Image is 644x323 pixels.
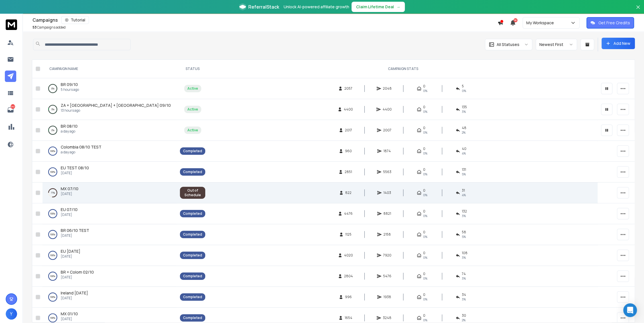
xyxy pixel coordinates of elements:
span: 0 [423,230,425,234]
span: 1938 [383,295,391,299]
span: 0 % [462,89,466,93]
a: BR 09/10 [61,82,78,87]
button: Claim Lifetime Deal→ [352,2,405,12]
div: Active [187,128,198,133]
span: 5563 [383,170,391,174]
p: 0 % [51,86,54,91]
span: 0 [423,147,425,151]
a: BR 06/10 TEST [61,228,89,233]
span: 0 [423,209,425,214]
span: 2158 [383,232,391,237]
div: Out of Schedule [183,188,202,197]
span: 3 % [462,255,466,260]
div: Open Intercom Messenger [623,303,637,317]
div: Completed [183,253,202,258]
span: 2017 [345,128,352,133]
span: 8821 [383,211,391,216]
span: 1125 [345,232,352,237]
p: [DATE] [61,317,78,321]
span: BR 06/10 TEST [61,228,89,233]
span: 2851 [345,170,352,174]
span: 4020 [344,253,353,258]
a: MX 07/10 [61,186,78,192]
span: 4400 [383,107,392,112]
a: BR + Colom 02/10 [61,269,94,275]
p: Get Free Credits [598,20,630,26]
span: 0% [423,297,427,302]
span: 74 [462,272,466,276]
span: 0% [423,255,427,260]
span: 0% [423,151,427,156]
span: 3 % [462,297,466,302]
span: 2 % [462,130,466,135]
p: 100 % [50,232,55,237]
p: [DATE] [61,275,94,280]
span: 0% [423,89,427,93]
a: ZA + [GEOGRAPHIC_DATA] + [GEOGRAPHIC_DATA] 09/10 [61,103,171,108]
span: 2048 [383,86,392,91]
span: 4400 [344,107,353,112]
span: 0% [423,214,427,218]
span: 48 [462,126,466,130]
span: 1654 [345,316,352,320]
a: 242 [5,104,16,116]
span: 960 [345,149,352,153]
span: 0 [423,292,425,297]
span: EU 07/10 [61,207,78,212]
span: 2057 [344,86,352,91]
a: EU TEST 08/10 [61,165,89,171]
span: 108 [462,251,468,255]
span: 0 [423,167,425,172]
p: 100 % [50,273,55,279]
td: 100%BR 06/10 TEST[DATE] [42,224,176,245]
span: 0% [423,109,427,114]
span: EU [DATE] [61,248,80,254]
button: Close banner [634,3,642,17]
span: 5476 [383,274,391,278]
span: 0 [423,251,425,255]
a: Ireland [DATE] [61,290,88,296]
div: Completed [183,232,202,237]
a: BR 08/10 [61,123,78,129]
td: 100%EU TEST 08/10[DATE] [42,162,176,182]
span: 5 % [462,234,466,239]
span: 996 [345,295,352,299]
p: 242 [11,104,15,109]
td: 3%ZA + [GEOGRAPHIC_DATA] + [GEOGRAPHIC_DATA] 09/1013 hours ago [42,99,176,120]
span: 53 [32,25,36,30]
div: Active [187,107,198,112]
span: 2007 [383,128,391,133]
td: 100%EU [DATE][DATE] [42,245,176,266]
a: Colombia 08/10 TEST [61,144,101,150]
p: 100 % [50,169,55,175]
p: Campaigns added [32,25,66,30]
div: Completed [183,316,202,320]
a: EU 07/10 [61,207,78,212]
td: 100%BR + Colom 02/10[DATE] [42,266,176,287]
p: a day ago [61,150,101,155]
span: 4 % [462,151,466,156]
td: 100%Ireland [DATE][DATE] [42,287,176,308]
span: 0% [423,130,427,135]
span: → [396,4,400,10]
td: 100%EU 07/10[DATE] [42,203,176,224]
div: Completed [183,170,202,174]
div: Active [187,86,198,91]
button: Get Free Credits [586,17,634,29]
p: [DATE] [61,171,89,175]
span: 0 [423,272,425,276]
p: 100 % [50,211,55,216]
div: Completed [183,149,202,153]
span: 3 % [462,214,466,218]
span: 0 [423,188,425,193]
span: 0% [423,234,427,239]
td: 2%BR 08/10a day ago [42,120,176,141]
span: 58 [462,230,466,234]
p: [DATE] [61,254,80,259]
a: MX 01/10 [61,311,78,317]
p: 2 % [51,127,54,133]
p: 100 % [50,148,55,154]
button: Tutorial [61,16,89,24]
div: Campaigns [32,16,497,24]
